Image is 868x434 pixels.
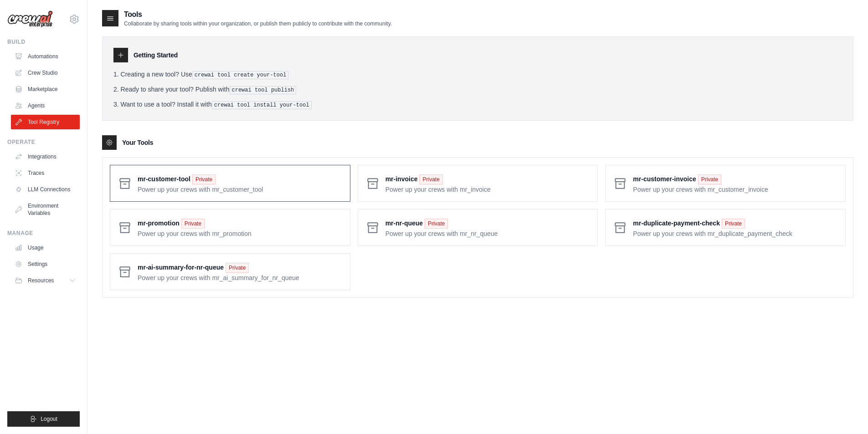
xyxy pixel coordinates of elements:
a: mr-customer-invoice Private Power up your crews with mr_customer_invoice [633,173,838,194]
h3: Your Tools [122,138,153,147]
a: LLM Connections [11,182,80,197]
a: mr-invoice Private Power up your crews with mr_invoice [385,173,591,194]
span: Resources [28,277,54,284]
button: Logout [7,411,80,427]
div: Manage [7,230,80,237]
a: Crew Studio [11,66,80,80]
pre: crewai tool create your-tool [192,71,289,79]
a: Marketplace [11,82,80,97]
a: mr-ai-summary-for-nr-queue Private Power up your crews with mr_ai_summary_for_nr_queue [138,261,343,282]
a: Integrations [11,149,80,164]
img: Logo [7,10,53,28]
p: Collaborate by sharing tools within your organization, or publish them publicly to contribute wit... [124,20,392,27]
li: Want to use a tool? Install it with [113,100,842,109]
a: Environment Variables [11,199,80,220]
div: Build [7,38,80,46]
div: Operate [7,138,80,146]
li: Ready to share your tool? Publish with [113,85,842,94]
a: mr-nr-queue Private Power up your crews with mr_nr_queue [385,217,591,238]
h3: Getting Started [134,51,178,60]
a: Agents [11,98,80,113]
a: Usage [11,240,80,255]
a: mr-promotion Private Power up your crews with mr_promotion [138,217,343,238]
button: Resources [11,273,80,288]
a: Settings [11,257,80,271]
span: Logout [41,415,57,423]
pre: crewai tool publish [230,86,297,94]
a: mr-duplicate-payment-check Private Power up your crews with mr_duplicate_payment_check [633,217,838,238]
h2: Tools [124,9,392,20]
a: mr-customer-tool Private Power up your crews with mr_customer_tool [138,173,343,194]
a: Tool Registry [11,115,80,129]
pre: crewai tool install your-tool [212,101,312,109]
a: Traces [11,166,80,180]
li: Creating a new tool? Use [113,70,842,79]
a: Automations [11,49,80,64]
